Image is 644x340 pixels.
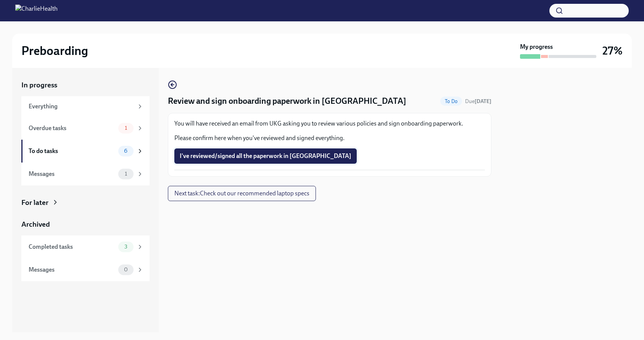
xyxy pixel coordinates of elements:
strong: [DATE] [475,98,491,105]
img: CharlieHealth [15,5,58,17]
div: Overdue tasks [29,124,115,132]
p: You will have received an email from UKG asking you to review various policies and sign onboardin... [174,119,485,128]
span: 0 [119,267,132,272]
div: Messages [29,266,115,274]
span: Next task : Check out our recommended laptop specs [174,190,309,197]
a: Everything [21,96,150,117]
h4: Review and sign onboarding paperwork in [GEOGRAPHIC_DATA] [168,95,406,107]
span: To Do [440,98,462,104]
span: 3 [120,244,132,250]
a: Messages1 [21,163,150,185]
p: Please confirm here when you've reviewed and signed everything. [174,134,485,142]
a: Overdue tasks1 [21,117,150,140]
div: For later [21,198,48,208]
button: I've reviewed/signed all the paperwork in [GEOGRAPHIC_DATA] [174,148,357,164]
div: Completed tasks [29,243,115,251]
span: Due [465,98,491,105]
div: Everything [29,102,134,111]
span: 1 [120,171,132,177]
div: To do tasks [29,147,115,155]
strong: My progress [520,43,553,51]
span: 6 [119,148,132,154]
a: In progress [21,80,150,90]
a: To do tasks6 [21,140,150,163]
h3: 27% [602,44,623,58]
a: Completed tasks3 [21,235,150,258]
span: 1 [120,125,132,131]
span: I've reviewed/signed all the paperwork in [GEOGRAPHIC_DATA] [180,152,351,160]
a: Archived [21,219,150,229]
span: September 4th, 2025 09:00 [465,98,491,105]
button: Next task:Check out our recommended laptop specs [168,186,316,201]
a: Messages0 [21,258,150,281]
div: Messages [29,170,115,178]
h2: Preboarding [21,43,88,58]
a: For later [21,198,150,208]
